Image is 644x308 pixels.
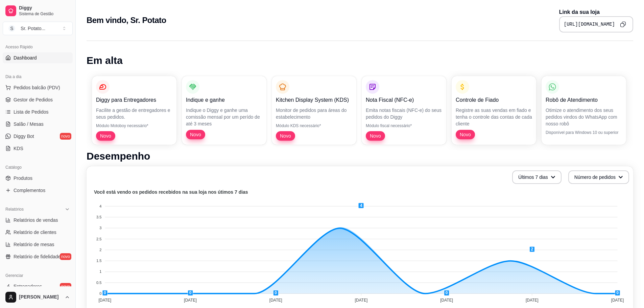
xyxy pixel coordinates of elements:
[3,106,73,117] a: Lista de Pedidos
[3,119,73,129] a: Salão / Mesas
[3,251,73,262] a: Relatório de fidelidadenovo
[99,248,101,252] tspan: 2
[3,281,73,292] a: Entregadoresnovo
[366,123,442,128] p: Módulo fiscal necessário*
[99,291,101,295] tspan: 0
[14,283,42,290] span: Entregadores
[92,76,176,145] button: Diggy para EntregadoresFacilite a gestão de entregadores e seus pedidos.Módulo Motoboy necessário...
[3,227,73,238] a: Relatório de clientes
[96,237,101,241] tspan: 2.5
[568,170,629,184] button: Número de pedidos
[366,107,442,120] p: Emita notas fiscais (NFC-e) do seus pedidos do Diggy
[14,187,45,194] span: Complementos
[99,204,101,208] tspan: 4
[96,96,172,104] p: Diggy para Entregadores
[3,42,73,52] div: Acesso Rápido
[367,133,384,139] span: Novo
[618,19,628,30] button: Copy to clipboard
[3,239,73,250] a: Relatório de mesas
[3,289,73,305] button: [PERSON_NAME]
[99,269,101,274] tspan: 1
[546,130,622,135] p: Disponível para Windows 10 ou superior
[3,185,73,196] a: Complementos
[187,131,204,138] span: Novo
[184,298,197,303] tspan: [DATE]
[14,241,54,248] span: Relatório de mesas
[14,175,32,182] span: Produtos
[99,226,101,230] tspan: 3
[98,298,111,303] tspan: [DATE]
[456,107,532,127] p: Registre as suas vendas em fiado e tenha o controle das contas de cada cliente
[3,94,73,105] a: Gestor de Pedidos
[5,207,24,212] span: Relatórios
[546,107,622,127] p: Otimize o atendimento dos seus pedidos vindos do WhatsApp com nosso robô
[526,298,539,303] tspan: [DATE]
[3,3,73,19] a: DiggySistema de Gestão
[3,22,73,35] button: Select a team
[96,107,172,120] p: Facilite a gestão de entregadores e seus pedidos.
[355,298,367,303] tspan: [DATE]
[21,25,45,32] div: Sr. Potato ...
[14,96,53,103] span: Gestor de Pedidos
[564,21,615,28] pre: [URL][DOMAIN_NAME]
[512,170,562,184] button: Últimos 7 dias
[3,215,73,226] a: Relatórios de vendas
[542,76,626,145] button: Robô de AtendimentoOtimize o atendimento dos seus pedidos vindos do WhatsApp com nosso robôDispon...
[3,270,73,281] div: Gerenciar
[14,84,60,91] span: Pedidos balcão (PDV)
[186,107,262,127] p: Indique o Diggy e ganhe uma comissão mensal por um perído de até 3 meses
[269,298,282,303] tspan: [DATE]
[14,217,58,223] span: Relatórios de vendas
[14,54,37,61] span: Dashboard
[8,25,15,32] span: S
[19,11,70,17] span: Sistema de Gestão
[272,76,356,145] button: Kitchen Display System (KDS)Monitor de pedidos para áreas do estabelecimentoMódulo KDS necessário...
[276,107,352,120] p: Monitor de pedidos para áreas do estabelecimento
[94,189,248,195] text: Você está vendo os pedidos recebidos na sua loja nos útimos 7 dias
[3,52,73,63] a: Dashboard
[14,145,23,152] span: KDS
[457,131,474,138] span: Novo
[3,71,73,82] div: Dia a dia
[611,298,624,303] tspan: [DATE]
[276,123,352,128] p: Módulo KDS necessário*
[97,133,114,139] span: Novo
[96,215,101,219] tspan: 3.5
[440,298,453,303] tspan: [DATE]
[19,294,62,300] span: [PERSON_NAME]
[559,8,633,16] p: Link da sua loja
[3,82,73,93] button: Pedidos balcão (PDV)
[96,281,101,285] tspan: 0.5
[546,96,622,104] p: Robô de Atendimento
[186,96,262,104] p: Indique e ganhe
[3,173,73,184] a: Produtos
[14,121,44,127] span: Salão / Mesas
[87,15,166,26] h2: Bem vindo, Sr. Potato
[96,123,172,128] p: Módulo Motoboy necessário*
[19,5,70,11] span: Diggy
[277,133,294,139] span: Novo
[87,150,633,162] h1: Desempenho
[276,96,352,104] p: Kitchen Display System (KDS)
[87,54,633,67] h1: Em alta
[96,259,101,263] tspan: 1.5
[366,96,442,104] p: Nota Fiscal (NFC-e)
[3,131,73,142] a: Diggy Botnovo
[362,76,446,145] button: Nota Fiscal (NFC-e)Emita notas fiscais (NFC-e) do seus pedidos do DiggyMódulo fiscal necessário*Novo
[14,109,49,115] span: Lista de Pedidos
[452,76,536,145] button: Controle de FiadoRegistre as suas vendas em fiado e tenha o controle das contas de cada clienteNovo
[3,143,73,154] a: KDS
[182,76,266,145] button: Indique e ganheIndique o Diggy e ganhe uma comissão mensal por um perído de até 3 mesesNovo
[14,253,61,260] span: Relatório de fidelidade
[3,162,73,173] div: Catálogo
[14,229,56,236] span: Relatório de clientes
[456,96,532,104] p: Controle de Fiado
[14,133,34,140] span: Diggy Bot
